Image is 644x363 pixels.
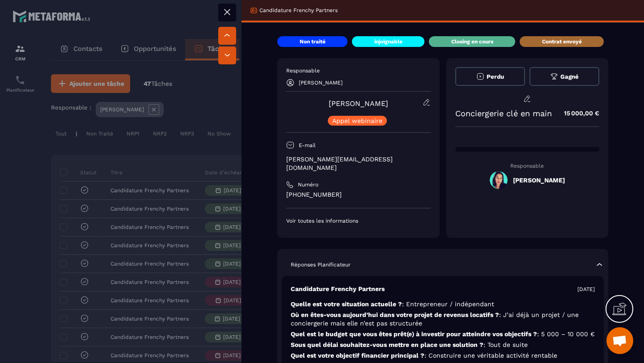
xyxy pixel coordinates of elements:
[291,330,595,338] p: Quel est le budget que vous êtes prêt(e) à investir pour atteindre vos objectifs ?
[291,300,595,308] p: Quelle est votre situation actuelle ?
[291,285,385,293] p: Candidature Frenchy Partners
[455,163,600,169] p: Responsable
[286,67,431,74] p: Responsable
[424,352,557,359] span: : Construire une véritable activité rentable
[286,190,431,199] p: [PHONE_NUMBER]
[455,109,552,118] p: Conciergerie clé en main
[542,38,582,45] p: Contrat envoyé
[299,80,343,86] p: [PERSON_NAME]
[555,105,599,122] p: 15 000,00 €
[577,286,595,293] p: [DATE]
[483,341,528,348] span: : Tout de suite
[286,155,431,172] p: [PERSON_NAME][EMAIL_ADDRESS][DOMAIN_NAME]
[537,330,595,338] span: : 5 000 – 10 000 €
[291,341,595,349] p: Sous quel délai souhaitez-vous mettre en place une solution ?
[513,177,565,184] h5: [PERSON_NAME]
[259,7,338,14] p: Candidature Frenchy Partners
[374,38,402,45] p: injoignable
[291,261,351,268] p: Réponses Planificateur
[291,311,595,328] p: Où en êtes-vous aujourd’hui dans votre projet de revenus locatifs ?
[530,67,599,86] button: Gagné
[606,327,633,354] div: Ouvrir le chat
[291,351,595,360] p: Quel est votre objectif financier principal ?
[332,118,382,124] p: Appel webinaire
[487,73,504,80] span: Perdu
[455,67,525,86] button: Perdu
[286,217,431,224] p: Voir toutes les informations
[299,142,316,149] p: E-mail
[402,300,494,308] span: : Entrepreneur / indépendant
[560,73,579,80] span: Gagné
[300,38,326,45] p: Non traité
[298,181,318,188] p: Numéro
[451,38,493,45] p: Closing en cours
[329,99,388,108] a: [PERSON_NAME]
